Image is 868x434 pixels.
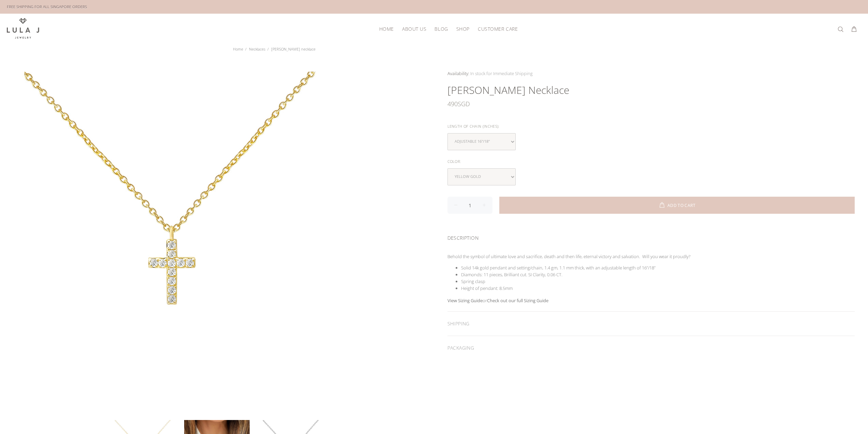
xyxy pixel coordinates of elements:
[487,297,548,304] a: Check out our full Sizing Guide
[430,24,452,34] a: Blog
[379,26,394,31] span: HOME
[447,312,855,336] div: SHIPPING
[435,26,448,31] span: Blog
[456,26,470,31] span: Shop
[447,157,855,166] div: Color:
[375,24,398,34] a: HOME
[398,24,430,34] a: About Us
[474,24,518,34] a: Customer Care
[447,226,855,248] div: DESCRIPTION
[233,46,243,52] a: Home
[447,83,855,97] h1: [PERSON_NAME] necklace
[271,46,315,52] span: [PERSON_NAME] necklace
[447,97,458,111] span: 490
[461,271,855,278] li: Diamonds: 11 pieces, Brilliant cut. SI Clarity, 0.06 CT.
[447,336,855,360] div: PACKAGING
[447,297,483,304] a: View Sizing Guide
[249,46,265,52] a: Necklaces
[447,70,469,76] span: Availability:
[452,24,474,34] a: Shop
[499,197,855,214] button: ADD TO CART
[447,253,690,260] span: Behold the symbol of ultimate love and sacrifice, death and then life, eternal victory and salvat...
[461,285,855,292] li: Height of pendant: 8.5mm
[461,278,855,285] li: Spring clasp
[447,122,855,131] div: Length of Chain (inches):
[478,26,518,31] span: Customer Care
[447,97,855,111] div: SGD
[667,204,695,208] span: ADD TO CART
[470,70,533,76] span: In stock for Immediate Shipping
[7,3,87,11] div: FREE SHIPPING FOR ALL SINGAPORE ORDERS
[402,26,426,31] span: About Us
[461,264,855,271] li: Solid 14k gold pendant and setting/chain, 1.4 gm, 1.1 mm thick, with an adjustable length of 16”/18”
[447,297,855,304] p: or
